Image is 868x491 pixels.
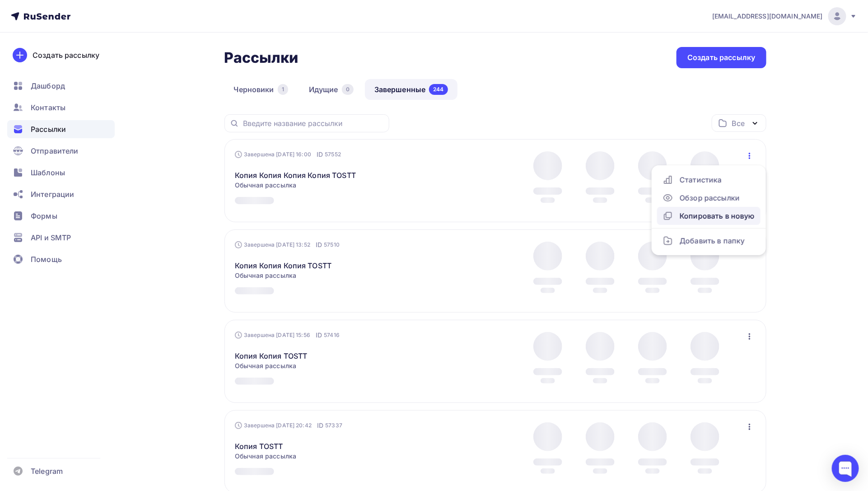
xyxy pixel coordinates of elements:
[663,192,755,203] div: Обзор рассылки
[31,466,63,477] span: Telegram
[235,421,342,430] div: Завершена [DATE] 20:42
[31,167,65,178] span: Шаблоны
[324,331,340,340] span: 57416
[317,150,323,159] span: ID
[299,79,363,100] a: Идущие0
[235,181,296,190] span: Обычная рассылка
[243,118,384,128] input: Введите название рассылки
[7,207,115,225] a: Формы
[33,50,99,61] div: Создать рассылку
[342,84,354,95] div: 0
[31,254,62,265] span: Помощь
[224,49,299,67] h2: Рассылки
[663,235,755,246] div: Добавить в папку
[324,240,340,249] span: 57510
[31,124,66,135] span: Рассылки
[235,271,296,280] span: Обычная рассылка
[325,421,342,430] span: 57337
[429,84,448,95] div: 244
[278,84,288,95] div: 1
[31,102,65,113] span: Контакты
[7,142,115,160] a: Отправители
[31,210,57,221] span: Формы
[235,150,341,159] div: Завершена [DATE] 16:00
[7,120,115,138] a: Рассылки
[31,145,79,156] span: Отправители
[712,114,766,132] button: Все
[316,331,322,340] span: ID
[31,80,65,91] span: Дашборд
[235,361,296,370] span: Обычная рассылка
[325,150,341,159] span: 57552
[663,174,755,185] div: Статистика
[7,164,115,182] a: Шаблоны
[31,232,71,243] span: API и SMTP
[663,210,755,221] div: Копировать в новую
[235,260,331,271] a: Копия Копия Копия TOSTT
[235,170,356,181] a: Копия Копия Копия Копия TOSTT
[7,98,115,117] a: Контакты
[235,331,340,340] div: Завершена [DATE] 15:56
[235,351,307,361] a: Копия Копия TOSTT
[317,421,323,430] span: ID
[235,240,340,249] div: Завершена [DATE] 13:52
[712,7,857,25] a: [EMAIL_ADDRESS][DOMAIN_NAME]
[235,441,283,452] a: Копия TOSTT
[7,77,115,95] a: Дашборд
[31,189,74,200] span: Интеграции
[732,118,744,129] div: Все
[224,79,298,100] a: Черновики1
[712,12,823,21] span: [EMAIL_ADDRESS][DOMAIN_NAME]
[687,52,755,63] div: Создать рассылку
[235,452,296,461] span: Обычная рассылка
[365,79,457,100] a: Завершенные244
[316,240,322,249] span: ID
